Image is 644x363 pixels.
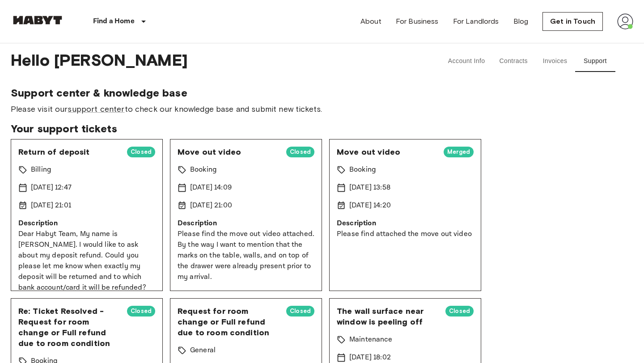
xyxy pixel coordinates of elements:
[31,165,51,175] p: Billing
[444,148,474,156] span: Merged
[18,147,120,157] span: Return of deposit
[441,51,492,72] button: Account Info
[349,165,376,175] p: Booking
[445,307,474,316] span: Closed
[453,16,499,27] a: For Landlords
[18,229,155,315] p: Dear Habyt Team, My name is [PERSON_NAME]. I would like to ask about my deposit refund. Could you...
[18,306,120,349] span: Re: Ticket Resolved - Request for room change or Full refund due to room condition
[31,182,72,193] p: [DATE] 12:47
[349,200,391,211] p: [DATE] 14:20
[18,218,155,229] p: Description
[575,51,615,72] button: Support
[617,13,633,30] img: avatar
[178,306,279,338] span: Request for room change or Full refund due to room condition
[127,148,155,156] span: Closed
[535,51,575,72] button: Invoices
[178,218,314,229] p: Description
[349,352,391,363] p: [DATE] 18:02
[11,51,416,72] span: Hello [PERSON_NAME]
[337,229,474,240] p: Please find attached the move out video
[337,218,474,229] p: Description
[190,182,232,193] p: [DATE] 14:09
[31,200,71,211] p: [DATE] 21:01
[349,334,392,345] p: Maintenance
[93,16,135,27] p: Find a Home
[337,147,436,157] span: Move out video
[542,12,603,31] a: Get in Touch
[11,122,633,135] span: Your support tickets
[178,147,279,157] span: Move out video
[190,165,217,175] p: Booking
[190,345,216,356] p: General
[360,16,381,27] a: About
[396,16,439,27] a: For Business
[286,307,314,316] span: Closed
[286,148,314,156] span: Closed
[513,16,529,27] a: Blog
[11,16,64,25] img: Habyt
[127,307,155,316] span: Closed
[68,104,124,114] a: support center
[11,86,633,100] span: Support center & knowledge base
[337,306,438,327] span: The wall surface near window is peeling off
[11,103,633,115] span: Please visit our to check our knowledge base and submit new tickets.
[349,182,390,193] p: [DATE] 13:58
[492,51,535,72] button: Contracts
[190,200,232,211] p: [DATE] 21:00
[178,229,314,283] p: Please find the move out video attached. By the way I want to mention that the marks on the table...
